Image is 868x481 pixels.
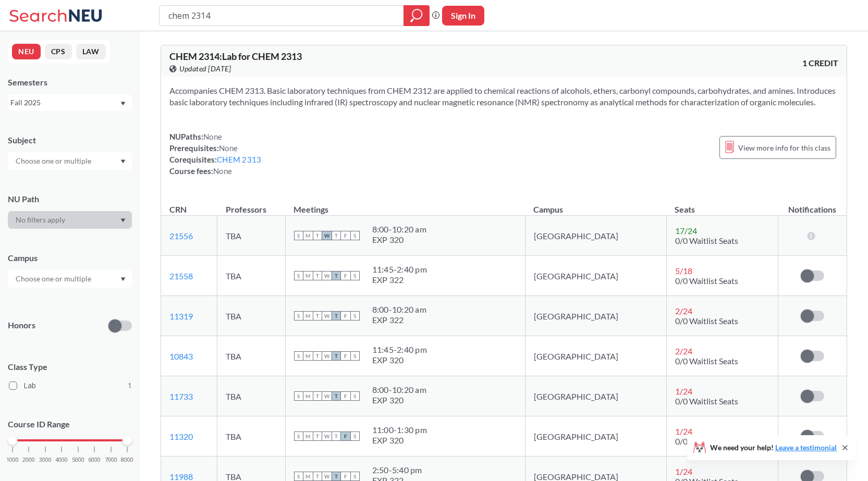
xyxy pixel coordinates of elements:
[675,426,692,436] span: 1 / 24
[313,391,322,401] span: T
[350,351,360,361] span: S
[8,270,132,288] div: Dropdown arrow
[372,385,426,395] div: 8:00 - 10:20 am
[217,155,261,164] a: CHEM 2313
[120,277,126,281] svg: Dropdown arrow
[322,431,332,441] span: W
[313,472,322,481] span: T
[332,431,341,441] span: T
[294,472,303,481] span: S
[217,256,286,296] td: TBA
[72,457,84,463] span: 5000
[322,351,332,361] span: W
[778,193,846,216] th: Notifications
[8,252,132,264] div: Campus
[217,193,286,216] th: Professors
[120,159,126,164] svg: Dropdown arrow
[76,44,106,59] button: LAW
[675,356,738,366] span: 0/0 Waitlist Seats
[303,311,313,320] span: M
[294,431,303,441] span: S
[372,304,426,315] div: 8:00 - 10:20 am
[802,57,838,69] span: 1 CREDIT
[169,85,838,108] section: Accompanies CHEM 2313. Basic laboratory techniques from CHEM 2312 are applied to chemical reactio...
[169,431,193,441] a: 11320
[294,391,303,401] span: S
[525,193,666,216] th: Campus
[350,431,360,441] span: S
[217,216,286,256] td: TBA
[313,311,322,320] span: T
[169,391,193,401] a: 11733
[121,457,133,463] span: 8000
[8,211,132,229] div: Dropdown arrow
[10,155,98,167] input: Choose one or multiple
[332,231,341,240] span: T
[350,271,360,280] span: S
[120,102,126,106] svg: Dropdown arrow
[350,472,360,481] span: S
[372,395,426,405] div: EXP 320
[8,319,35,331] p: Honors
[675,386,692,396] span: 1 / 24
[8,361,132,373] span: Class Type
[169,311,193,321] a: 11319
[10,273,98,285] input: Choose one or multiple
[22,457,35,463] span: 2000
[217,416,286,457] td: TBA
[313,351,322,361] span: T
[525,336,666,376] td: [GEOGRAPHIC_DATA]
[9,379,132,392] label: Lab
[372,435,427,446] div: EXP 320
[738,141,830,154] span: View more info for this class
[341,311,350,320] span: F
[217,336,286,376] td: TBA
[372,355,427,365] div: EXP 320
[341,271,350,280] span: F
[372,344,427,355] div: 11:45 - 2:40 pm
[350,231,360,240] span: S
[294,351,303,361] span: S
[332,391,341,401] span: T
[675,226,697,236] span: 17 / 24
[675,346,692,356] span: 2 / 24
[372,425,427,435] div: 11:00 - 1:30 pm
[313,271,322,280] span: T
[322,311,332,320] span: W
[775,443,837,452] a: Leave a testimonial
[8,134,132,146] div: Subject
[322,391,332,401] span: W
[710,444,837,451] span: We need your help!
[303,271,313,280] span: M
[128,380,132,391] span: 1
[372,235,426,245] div: EXP 320
[372,224,426,235] div: 8:00 - 10:20 am
[372,465,422,475] div: 2:50 - 5:40 pm
[313,231,322,240] span: T
[675,306,692,316] span: 2 / 24
[313,431,322,441] span: T
[8,193,132,205] div: NU Path
[203,132,222,141] span: None
[120,218,126,223] svg: Dropdown arrow
[322,472,332,481] span: W
[372,315,426,325] div: EXP 322
[666,193,778,216] th: Seats
[167,7,396,24] input: Class, professor, course number, "phrase"
[303,472,313,481] span: M
[169,351,193,361] a: 10843
[303,231,313,240] span: M
[525,216,666,256] td: [GEOGRAPHIC_DATA]
[294,311,303,320] span: S
[303,431,313,441] span: M
[525,256,666,296] td: [GEOGRAPHIC_DATA]
[179,63,231,75] span: Updated [DATE]
[8,418,132,430] p: Course ID Range
[55,457,68,463] span: 4000
[8,152,132,170] div: Dropdown arrow
[169,271,193,281] a: 21558
[169,204,187,215] div: CRN
[341,351,350,361] span: F
[410,8,423,23] svg: magnifying glass
[341,391,350,401] span: F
